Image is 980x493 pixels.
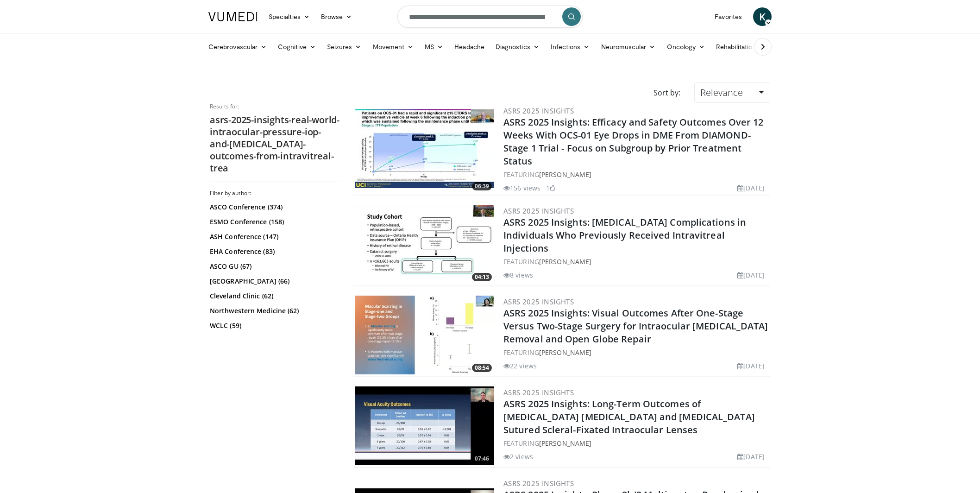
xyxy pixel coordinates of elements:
[545,38,596,56] a: Infections
[539,170,591,179] a: [PERSON_NAME]
[539,348,591,357] a: [PERSON_NAME]
[737,183,765,193] li: [DATE]
[503,438,768,448] div: FEATURING
[596,38,661,56] a: Neuromuscular
[210,190,339,197] h3: Filter by author:
[737,270,765,280] li: [DATE]
[753,7,772,26] a: K
[449,38,490,56] a: Headache
[503,106,574,115] a: ASRS 2025 Insights
[503,388,574,397] a: ASRS 2025 Insights
[355,205,494,284] img: 8339b072-f808-4279-a864-e1592de2e21d.300x170_q85_crop-smart_upscale.jpg
[503,479,574,488] a: ASRS 2025 Insights
[503,183,540,193] li: 156 views
[263,7,315,26] a: Specialties
[503,116,764,167] a: ASRS 2025 Insights: Efficacy and Safety Outcomes Over 12 Weeks With OCS-01 Eye Drops in DME From ...
[546,183,555,193] li: 1
[503,170,768,179] div: FEATURING
[210,217,337,227] a: ESMO Conference (158)
[503,348,768,357] div: FEATURING
[694,82,770,103] a: Relevance
[210,114,339,174] h2: asrs-2025-insights-real-world-intraocular-pressure-iop-and-[MEDICAL_DATA]-outcomes-from-intravitr...
[700,86,743,99] span: Relevance
[210,232,337,241] a: ASH Conference (147)
[472,364,492,372] span: 08:54
[503,452,533,461] li: 2 views
[503,216,746,254] a: ASRS 2025 Insights: [MEDICAL_DATA] Complications in Individuals Who Previously Received Intravitr...
[210,277,337,286] a: [GEOGRAPHIC_DATA] (66)
[472,455,492,463] span: 07:46
[503,257,768,266] div: FEATURING
[503,206,574,215] a: ASRS 2025 Insights
[539,257,591,266] a: [PERSON_NAME]
[355,386,494,465] a: 07:46
[355,386,494,465] img: 02ab7232-cb5a-4ed4-a38f-110a26152a82.300x170_q85_crop-smart_upscale.jpg
[397,6,583,28] input: Search topics, interventions
[647,82,687,103] div: Sort by:
[490,38,545,56] a: Diagnostics
[737,361,765,371] li: [DATE]
[210,202,337,212] a: ASCO Conference (374)
[355,109,494,188] a: 06:39
[710,38,761,56] a: Rehabilitation
[472,182,492,190] span: 06:39
[315,7,358,26] a: Browse
[503,307,768,345] a: ASRS 2025 Insights: Visual Outcomes After One-Stage Versus Two-Stage Surgery for Intraocular [MED...
[503,398,755,436] a: ASRS 2025 Insights: Long-Term Outcomes of [MEDICAL_DATA] [MEDICAL_DATA] and [MEDICAL_DATA] Suture...
[210,262,337,271] a: ASCO GU (67)
[355,296,494,374] a: 08:54
[661,38,711,56] a: Oncology
[503,361,537,371] li: 22 views
[355,296,494,374] img: 5b2bb3b7-4a63-45f3-b4b0-f9467a985f36.300x170_q85_crop-smart_upscale.jpg
[321,38,367,56] a: Seizures
[419,38,449,56] a: MS
[503,270,533,280] li: 8 views
[203,38,272,56] a: Cerebrovascular
[737,452,765,461] li: [DATE]
[367,38,420,56] a: Movement
[355,109,494,188] img: b52edc74-331f-4b26-a96f-bc1dd4c9a708.300x170_q85_crop-smart_upscale.jpg
[272,38,321,56] a: Cognitive
[208,12,258,21] img: VuMedi Logo
[709,7,748,26] a: Favorites
[210,306,337,316] a: Northwestern Medicine (62)
[472,273,492,281] span: 04:13
[355,205,494,284] a: 04:13
[210,321,337,330] a: WCLC (59)
[503,297,574,306] a: ASRS 2025 Insights
[210,103,339,110] p: Results for:
[539,439,591,448] a: [PERSON_NAME]
[210,291,337,301] a: Cleveland Clinic (62)
[210,247,337,256] a: EHA Conference (83)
